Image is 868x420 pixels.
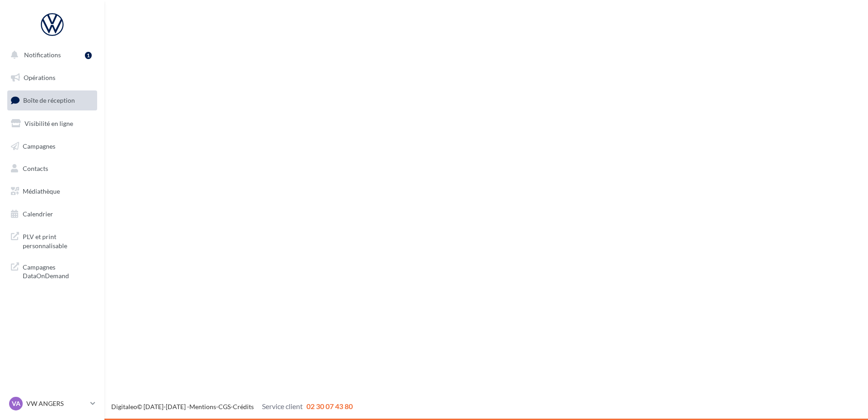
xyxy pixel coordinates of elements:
[262,402,303,410] span: Service client
[25,120,73,127] span: Visibilité en ligne
[23,96,75,104] span: Boîte de réception
[218,403,231,410] a: CGS
[26,399,87,408] p: VW ANGERS
[5,68,99,87] a: Opérations
[23,187,60,195] span: Médiathèque
[5,182,99,201] a: Médiathèque
[306,402,353,410] span: 02 30 07 43 80
[111,403,137,410] a: Digitaleo
[5,137,99,156] a: Campagnes
[23,261,94,280] span: Campagnes DataOnDemand
[12,399,20,408] span: VA
[111,403,353,410] span: © [DATE]-[DATE] - - -
[24,51,61,59] span: Notifications
[5,257,99,284] a: Campagnes DataOnDemand
[23,230,94,250] span: PLV et print personnalisable
[23,142,55,150] span: Campagnes
[24,74,55,81] span: Opérations
[5,45,95,65] button: Notifications 1
[189,403,216,410] a: Mentions
[5,114,99,133] a: Visibilité en ligne
[23,210,53,218] span: Calendrier
[7,395,97,412] a: VA VW ANGERS
[233,403,254,410] a: Crédits
[5,205,99,224] a: Calendrier
[85,52,92,59] div: 1
[5,227,99,254] a: PLV et print personnalisable
[23,165,48,172] span: Contacts
[5,159,99,178] a: Contacts
[5,90,99,110] a: Boîte de réception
